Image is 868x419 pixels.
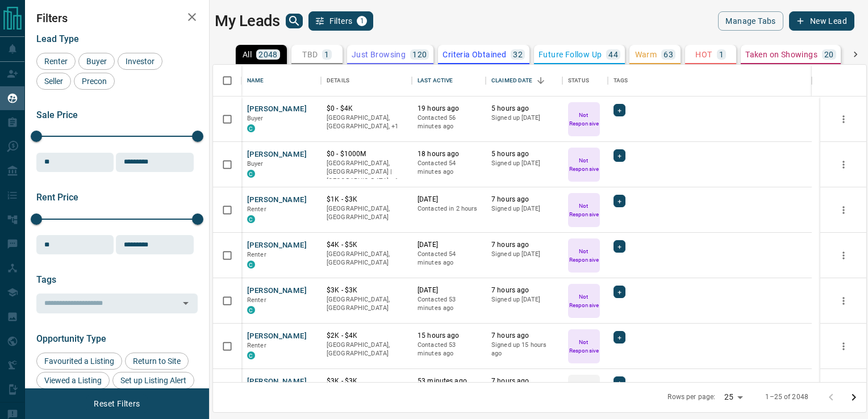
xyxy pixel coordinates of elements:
[719,51,724,58] p: 1
[40,77,67,86] span: Seller
[327,149,406,159] p: $0 - $1000M
[635,51,657,58] p: Warm
[215,12,280,30] h1: My Leads
[247,195,307,206] button: [PERSON_NAME]
[247,351,255,359] div: condos.ca
[327,295,406,313] p: [GEOGRAPHIC_DATA], [GEOGRAPHIC_DATA]
[835,338,852,355] button: more
[327,65,349,97] div: Details
[491,65,533,97] div: Claimed Date
[491,331,557,341] p: 7 hours ago
[718,11,783,31] button: Manage Tabs
[412,51,427,58] p: 120
[491,204,557,213] p: Signed up [DATE]
[835,202,852,219] button: more
[247,306,255,314] div: condos.ca
[617,286,621,298] span: +
[122,57,158,66] span: Investor
[327,104,406,114] p: $0 - $4K
[327,240,406,250] p: $4K - $5K
[327,286,406,295] p: $3K - $3K
[418,240,480,250] p: [DATE]
[358,17,366,25] span: 1
[418,204,480,213] p: Contacted in 2 hours
[418,149,480,159] p: 18 hours ago
[36,73,71,90] div: Seller
[533,73,549,89] button: Sort
[247,160,264,167] span: Buyer
[327,159,406,186] p: Toronto
[513,51,523,58] p: 32
[720,389,747,405] div: 25
[247,261,255,269] div: condos.ca
[491,149,557,159] p: 5 hours ago
[491,341,557,358] p: Signed up 15 hours ago
[247,342,266,349] span: Renter
[36,274,56,285] span: Tags
[308,11,374,31] button: Filters1
[247,149,307,160] button: [PERSON_NAME]
[36,192,78,203] span: Rent Price
[569,111,599,128] p: Not Responsive
[569,338,599,355] p: Not Responsive
[418,114,480,131] p: Contacted 56 minutes ago
[247,296,266,304] span: Renter
[835,111,852,128] button: more
[247,170,255,178] div: condos.ca
[491,240,557,250] p: 7 hours ago
[116,376,190,385] span: Set up Listing Alert
[569,156,599,173] p: Not Responsive
[327,204,406,222] p: [GEOGRAPHIC_DATA], [GEOGRAPHIC_DATA]
[491,104,557,114] p: 5 hours ago
[247,124,255,132] div: condos.ca
[835,292,852,309] button: more
[36,33,79,44] span: Lead Type
[86,394,147,413] button: Reset Filters
[327,331,406,341] p: $2K - $4K
[327,376,406,386] p: $3K - $3K
[247,206,266,213] span: Renter
[418,195,480,204] p: [DATE]
[327,341,406,358] p: [GEOGRAPHIC_DATA], [GEOGRAPHIC_DATA]
[258,51,278,58] p: 2048
[491,295,557,304] p: Signed up [DATE]
[247,376,307,387] button: [PERSON_NAME]
[418,250,480,267] p: Contacted 54 minutes ago
[614,65,628,97] div: Tags
[129,357,185,366] span: Return to Site
[667,392,715,402] p: Rows per page:
[663,51,673,58] p: 63
[327,250,406,267] p: [GEOGRAPHIC_DATA], [GEOGRAPHIC_DATA]
[418,295,480,313] p: Contacted 53 minutes ago
[418,286,480,295] p: [DATE]
[36,53,76,70] div: Renter
[247,115,264,122] span: Buyer
[247,331,307,342] button: [PERSON_NAME]
[569,202,599,219] p: Not Responsive
[321,65,412,97] div: Details
[491,195,557,204] p: 7 hours ago
[412,65,486,97] div: Last Active
[842,386,865,409] button: Go to next page
[74,73,115,90] div: Precon
[824,51,834,58] p: 20
[40,357,118,366] span: Favourited a Listing
[443,51,506,58] p: Criteria Obtained
[614,240,625,253] div: +
[695,51,712,58] p: HOT
[40,57,72,66] span: Renter
[614,376,625,389] div: +
[78,77,111,86] span: Precon
[491,114,557,123] p: Signed up [DATE]
[36,333,106,344] span: Opportunity Type
[327,195,406,204] p: $1K - $3K
[765,392,808,402] p: 1–25 of 2048
[835,247,852,264] button: more
[418,159,480,177] p: Contacted 54 minutes ago
[617,195,621,207] span: +
[835,156,852,173] button: more
[78,53,115,70] div: Buyer
[241,65,321,97] div: Name
[82,57,111,66] span: Buyer
[491,250,557,259] p: Signed up [DATE]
